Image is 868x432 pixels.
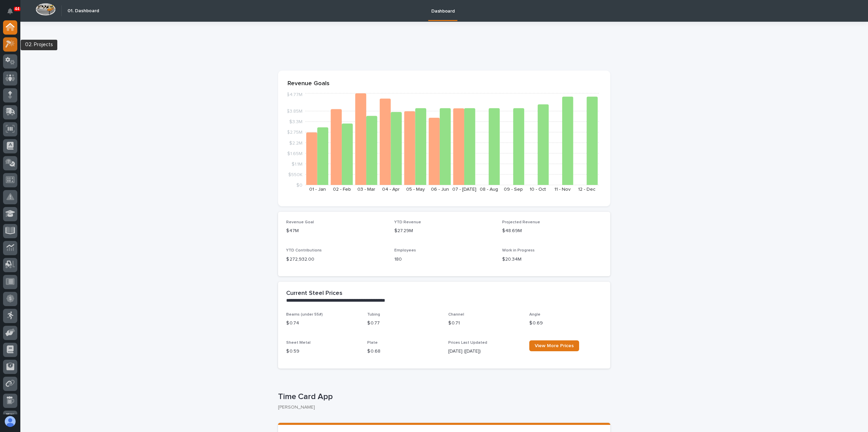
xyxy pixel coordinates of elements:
img: Workspace Logo [36,3,56,16]
text: 06 - Jun [431,187,449,192]
tspan: $550K [288,172,302,177]
span: YTD Contributions [286,248,322,252]
p: $27.29M [394,227,494,234]
button: users-avatar [3,414,17,429]
text: 01 - Jan [309,187,326,192]
p: 180 [394,256,494,263]
p: $ 0.68 [367,348,440,355]
h2: Current Steel Prices [286,290,342,297]
span: Beams (under 55#) [286,313,323,317]
text: 08 - Aug [480,187,498,192]
tspan: $1.1M [292,162,302,166]
span: Angle [529,313,540,317]
span: Sheet Metal [286,341,311,345]
p: [PERSON_NAME] [278,405,605,410]
span: Channel [448,313,464,317]
span: Employees [394,248,416,252]
text: 10 - Oct [530,187,546,192]
p: Revenue Goals [288,80,601,88]
p: $ 272,932.00 [286,256,386,263]
span: YTD Revenue [394,220,421,224]
tspan: $1.65M [287,151,302,156]
tspan: $2.2M [289,140,302,145]
span: Revenue Goal [286,220,314,224]
p: $ 0.74 [286,320,359,327]
div: Notifications44 [8,8,17,19]
p: $47M [286,227,386,234]
tspan: $3.3M [289,119,302,124]
p: $ 0.71 [448,320,521,327]
tspan: $4.77M [287,92,302,97]
span: Projected Revenue [502,220,540,224]
text: 05 - May [406,187,425,192]
text: 11 - Nov [554,187,571,192]
a: View More Prices [529,340,579,351]
p: $ 0.77 [367,320,440,327]
text: 02 - Feb [333,187,351,192]
button: Notifications [3,4,17,18]
p: $ 0.69 [529,320,602,327]
p: 44 [15,6,19,11]
span: Tubing [367,313,380,317]
tspan: $2.75M [287,130,302,135]
p: $48.69M [502,227,602,234]
tspan: $3.85M [287,109,302,114]
text: 09 - Sep [504,187,523,192]
text: 12 - Dec [578,187,595,192]
text: 04 - Apr [382,187,400,192]
p: $ 0.59 [286,348,359,355]
span: Work in Progress [502,248,535,252]
p: $20.34M [502,256,602,263]
text: 07 - [DATE] [452,187,476,192]
span: Prices Last Updated [448,341,487,345]
span: View More Prices [535,343,574,348]
text: 03 - Mar [357,187,375,192]
h2: 01. Dashboard [67,8,99,14]
span: Plate [367,341,378,345]
p: [DATE] ([DATE]) [448,348,521,355]
p: Time Card App [278,392,608,402]
tspan: $0 [296,183,302,188]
